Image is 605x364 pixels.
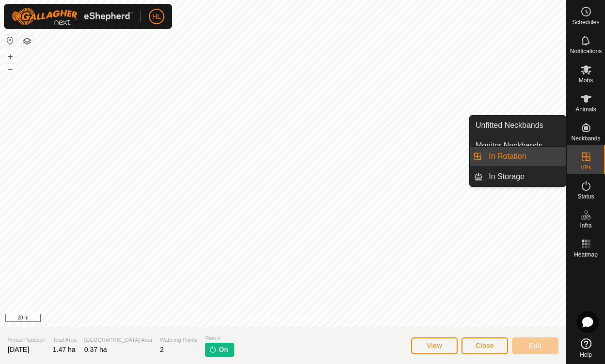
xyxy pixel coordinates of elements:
[579,77,593,83] span: Mobs
[570,48,602,54] span: Notifications
[152,12,161,22] span: HL
[8,336,45,344] span: Virtual Paddock
[4,35,16,46] button: Reset Map
[476,120,543,131] span: Unfitted Neckbands
[580,352,592,358] span: Help
[160,346,164,353] span: 2
[483,167,566,186] a: In Storage
[84,346,107,353] span: 0.37 ha
[577,194,594,199] span: Status
[575,106,596,112] span: Animals
[209,346,217,353] img: turn-on
[470,147,566,166] li: In Rotation
[8,346,29,353] span: [DATE]
[53,346,76,353] span: 1.47 ha
[470,116,566,135] a: Unfitted Neckbands
[580,165,591,170] span: VPs
[84,336,152,344] span: [GEOGRAPHIC_DATA] Area
[160,336,197,344] span: Watering Points
[219,345,228,355] span: On
[245,315,281,323] a: Privacy Policy
[489,151,526,162] span: In Rotation
[470,167,566,186] li: In Storage
[512,337,558,354] button: Edit
[53,336,77,344] span: Total Area
[476,140,542,152] span: Monitor Neckbands
[462,337,508,354] button: Close
[489,171,525,182] span: In Storage
[567,334,605,362] a: Help
[470,136,566,155] a: Monitor Neckbands
[574,252,598,258] span: Heatmap
[293,315,321,323] a: Contact Us
[572,19,599,25] span: Schedules
[571,136,600,141] span: Neckbands
[427,342,442,349] span: View
[476,342,494,349] span: Close
[483,147,566,166] a: In Rotation
[21,35,33,47] button: Map Layers
[205,334,234,343] span: Status
[4,63,16,75] button: –
[411,337,458,354] button: View
[4,51,16,62] button: +
[12,8,133,25] img: Gallagher Logo
[580,223,591,228] span: Infra
[529,342,541,349] span: Edit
